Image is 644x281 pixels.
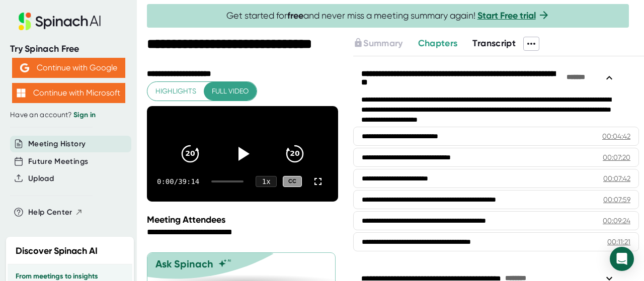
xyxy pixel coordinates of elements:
span: Chapters [418,38,458,49]
div: 00:11:21 [607,237,630,247]
div: Open Intercom Messenger [610,247,634,271]
a: Sign in [73,111,96,119]
span: Full video [212,85,249,98]
div: 00:07:59 [603,195,630,205]
b: free [287,10,303,21]
div: 1 x [256,176,277,187]
div: Meeting Attendees [147,214,341,225]
button: Meeting History [28,138,86,150]
img: Aehbyd4JwY73AAAAAElFTkSuQmCC [20,63,29,72]
button: Full video [204,82,257,101]
div: Upgrade to access [353,37,418,51]
span: Transcript [472,38,516,49]
button: Future Meetings [28,156,88,167]
button: Transcript [472,37,516,50]
a: Start Free trial [477,10,536,21]
div: 00:04:42 [602,131,630,141]
button: Continue with Microsoft [12,83,125,103]
span: Highlights [155,85,196,98]
div: Try Spinach Free [10,43,127,55]
div: 00:09:24 [603,216,630,226]
button: Summary [353,37,403,50]
h2: Discover Spinach AI [16,244,98,258]
button: Help Center [28,207,83,218]
div: Ask Spinach [155,258,213,270]
div: Have an account? [10,111,127,120]
h3: From meetings to insights [16,272,124,280]
span: Get started for and never miss a meeting summary again! [226,10,550,22]
div: CC [283,176,302,188]
div: 00:07:20 [603,152,630,162]
span: Help Center [28,207,72,218]
div: 0:00 / 39:14 [157,177,199,185]
span: Summary [363,38,403,49]
button: Continue with Google [12,58,125,78]
div: 00:07:42 [603,173,630,183]
button: Upload [28,173,54,184]
button: Highlights [147,82,204,101]
button: Chapters [418,37,458,50]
